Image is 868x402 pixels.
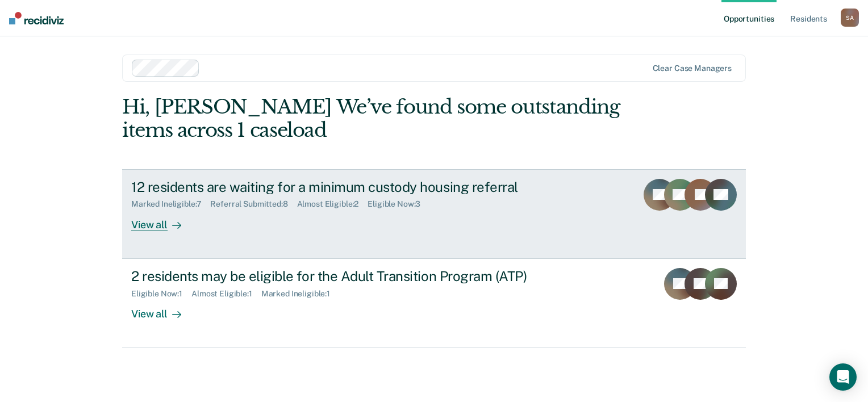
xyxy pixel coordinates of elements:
[131,298,195,320] div: View all
[122,169,746,259] a: 12 residents are waiting for a minimum custody housing referralMarked Ineligible:7Referral Submit...
[841,9,859,27] div: S A
[261,289,339,299] div: Marked Ineligible : 1
[829,363,857,391] div: Open Intercom Messenger
[191,289,261,299] div: Almost Eligible : 1
[131,209,195,231] div: View all
[210,199,297,209] div: Referral Submitted : 8
[131,268,530,284] div: 2 residents may be eligible for the Adult Transition Program (ATP)
[122,95,621,142] div: Hi, [PERSON_NAME] We’ve found some outstanding items across 1 caseload
[653,64,732,73] div: Clear case managers
[131,289,191,299] div: Eligible Now : 1
[297,199,368,209] div: Almost Eligible : 2
[368,199,429,209] div: Eligible Now : 3
[122,259,746,348] a: 2 residents may be eligible for the Adult Transition Program (ATP)Eligible Now:1Almost Eligible:1...
[131,179,530,195] div: 12 residents are waiting for a minimum custody housing referral
[841,9,859,27] button: SA
[131,199,210,209] div: Marked Ineligible : 7
[9,12,64,24] img: Recidiviz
